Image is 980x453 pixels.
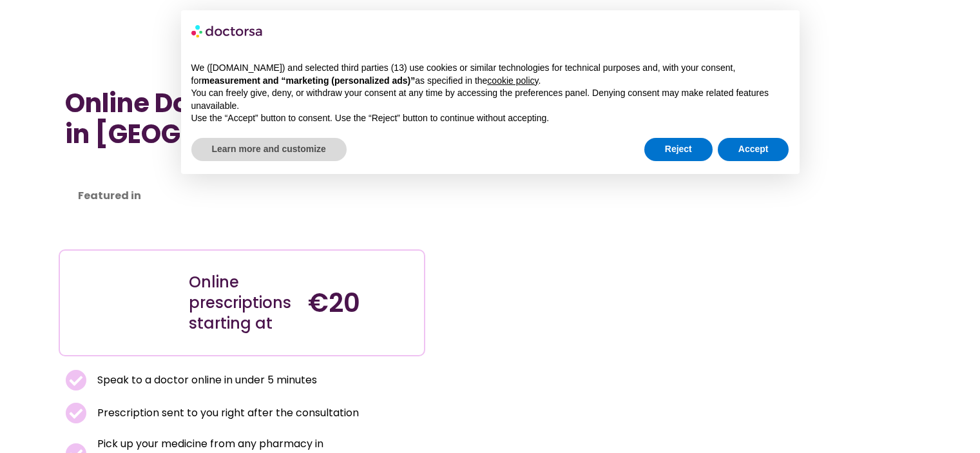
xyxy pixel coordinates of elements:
h1: Online Doctor Prescription in [GEOGRAPHIC_DATA] [65,88,419,149]
strong: measurement and “marketing (personalized ads)” [202,75,415,86]
strong: Featured in [78,188,141,203]
iframe: Customer reviews powered by Trustpilot [65,162,258,178]
button: Reject [644,138,713,161]
h4: €20 [308,287,414,318]
p: Use the “Accept” button to consent. Use the “Reject” button to continue without accepting. [191,112,789,125]
img: Illustration depicting a young woman in a casual outfit, engaged with her smartphone. She has a p... [81,260,166,345]
div: Online prescriptions starting at [189,272,295,334]
button: Learn more and customize [191,138,347,161]
p: You can freely give, deny, or withdraw your consent at any time by accessing the preferences pane... [191,87,789,112]
iframe: Customer reviews powered by Trustpilot [65,178,419,193]
span: Prescription sent to you right after the consultation [94,404,359,422]
a: cookie policy [487,75,538,86]
p: We ([DOMAIN_NAME]) and selected third parties (13) use cookies or similar technologies for techni... [191,62,789,87]
img: logo [191,21,264,41]
span: Speak to a doctor online in under 5 minutes [94,371,317,389]
button: Accept [718,138,789,161]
